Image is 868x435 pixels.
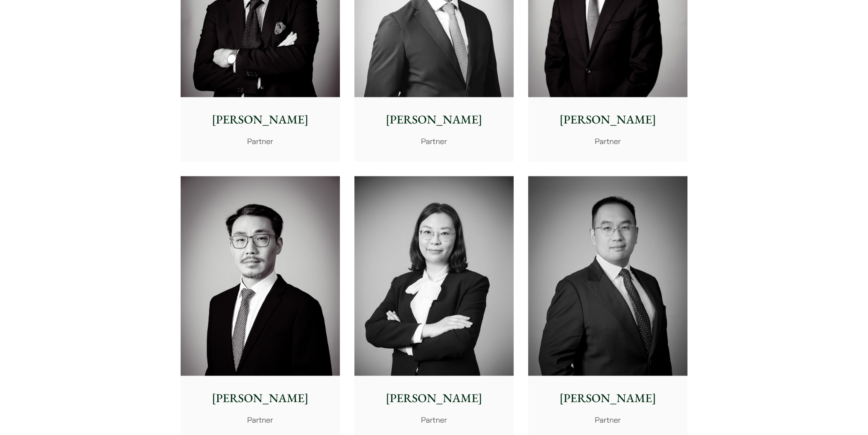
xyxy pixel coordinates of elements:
p: [PERSON_NAME] [361,389,507,407]
p: [PERSON_NAME] [187,111,333,129]
p: Partner [361,414,507,426]
p: Partner [361,135,507,147]
p: [PERSON_NAME] [535,111,681,129]
p: Partner [535,414,681,426]
p: Partner [535,135,681,147]
p: [PERSON_NAME] [361,111,507,129]
p: Partner [187,135,333,147]
p: [PERSON_NAME] [535,389,681,407]
p: Partner [187,414,333,426]
p: [PERSON_NAME] [187,389,333,407]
